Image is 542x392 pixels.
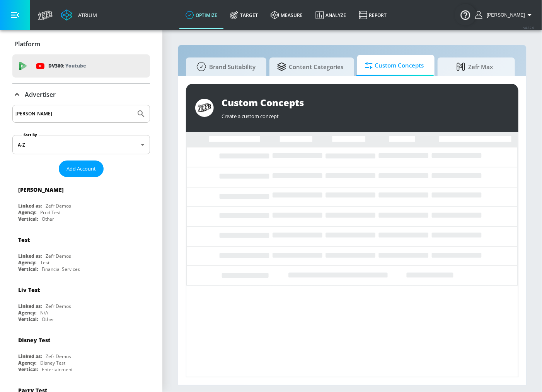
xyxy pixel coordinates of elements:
button: Submit Search [133,105,150,122]
div: Disney TestLinked as:Zefr DemosAgency:Disney TestVertical:Entertainment [12,331,150,375]
div: Liv Test [18,286,40,294]
div: Zefr Demos [46,303,71,309]
div: Agency: [18,209,36,216]
div: Agency: [18,259,36,266]
div: Vertical: [18,316,38,323]
div: Vertical: [18,366,38,373]
div: Linked as: [18,253,42,259]
div: Create a custom concept [222,109,509,120]
div: [PERSON_NAME]Linked as:Zefr DemosAgency:Prod TestVertical:Other [12,180,150,224]
a: measure [264,1,309,29]
div: Financial Services [42,266,80,272]
div: Liv TestLinked as:Zefr DemosAgency:N/AVertical:Other [12,280,150,324]
span: Custom Concepts [365,56,424,75]
span: Add Account [66,164,96,173]
div: Platform [12,33,150,55]
div: DV360: Youtube [12,54,150,78]
span: v 4.32.0 [523,25,534,30]
div: Zefr Demos [46,353,71,360]
button: Add Account [59,161,104,177]
span: Zefr Max [445,57,504,76]
div: [PERSON_NAME] [18,186,64,193]
a: optimize [179,1,224,29]
p: DV360: [48,62,86,70]
a: Atrium [61,9,97,21]
div: Vertical: [18,216,38,222]
div: Other [42,216,54,222]
div: Advertiser [12,84,150,105]
div: TestLinked as:Zefr DemosAgency:TestVertical:Financial Services [12,230,150,274]
input: Search by name [15,109,133,119]
div: Linked as: [18,303,42,309]
a: Report [353,1,393,29]
div: Vertical: [18,266,38,272]
div: Disney Test [18,336,50,344]
div: Zefr Demos [46,253,71,259]
div: Entertainment [42,366,73,373]
a: Analyze [309,1,353,29]
div: Other [42,316,54,323]
span: Brand Suitability [194,57,256,76]
div: Agency: [18,309,36,316]
div: Test [40,259,49,266]
div: Disney Test [40,360,65,366]
div: Linked as: [18,203,42,209]
div: A-Z [12,135,150,154]
button: Open Resource Center [455,4,476,25]
span: Content Categories [277,57,343,76]
div: Custom Concepts [222,96,509,109]
div: Atrium [75,12,97,19]
div: Test [18,236,30,243]
button: [PERSON_NAME] [475,10,534,20]
p: Youtube [65,62,86,70]
div: Linked as: [18,353,42,360]
a: Target [224,1,264,29]
span: login as: justin.nim@zefr.com [484,12,525,18]
div: Zefr Demos [46,203,71,209]
div: Agency: [18,360,36,366]
div: N/A [40,309,48,316]
div: Prod Test [40,209,61,216]
p: Advertiser [25,90,56,99]
label: Sort By [22,132,39,137]
p: Platform [14,40,40,48]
